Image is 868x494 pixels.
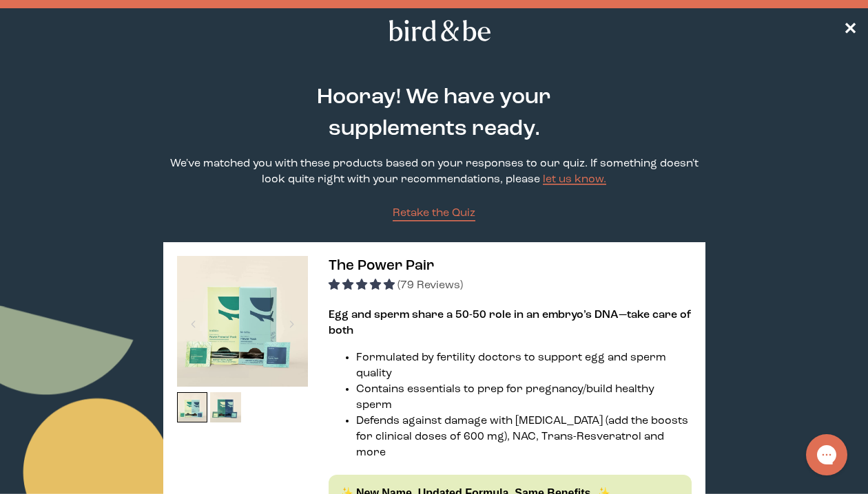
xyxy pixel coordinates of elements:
span: (79 Reviews) [397,280,463,291]
li: Defends against damage with [MEDICAL_DATA] (add the boosts for clinical doses of 600 mg), NAC, Tr... [356,414,692,461]
p: We've matched you with these products based on your responses to our quiz. If something doesn't l... [163,156,705,188]
a: Retake the Quiz [393,206,475,222]
img: thumbnail image [177,392,208,423]
a: let us know. [543,174,606,185]
span: 4.92 stars [329,280,397,291]
strong: Egg and sperm share a 50-50 role in an embryo’s DNA—take care of both [329,310,691,336]
iframe: Gorgias live chat messenger [799,429,854,480]
img: thumbnail image [210,392,241,423]
h2: Hooray! We have your supplements ready. [271,82,597,145]
a: ✕ [843,19,857,43]
li: Formulated by fertility doctors to support egg and sperm quality [356,350,692,382]
span: ✕ [843,22,857,39]
li: Contains essentials to prep for pregnancy/build healthy sperm [356,382,692,414]
span: The Power Pair [329,259,434,273]
img: thumbnail image [177,256,308,387]
span: Retake the Quiz [393,208,475,219]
